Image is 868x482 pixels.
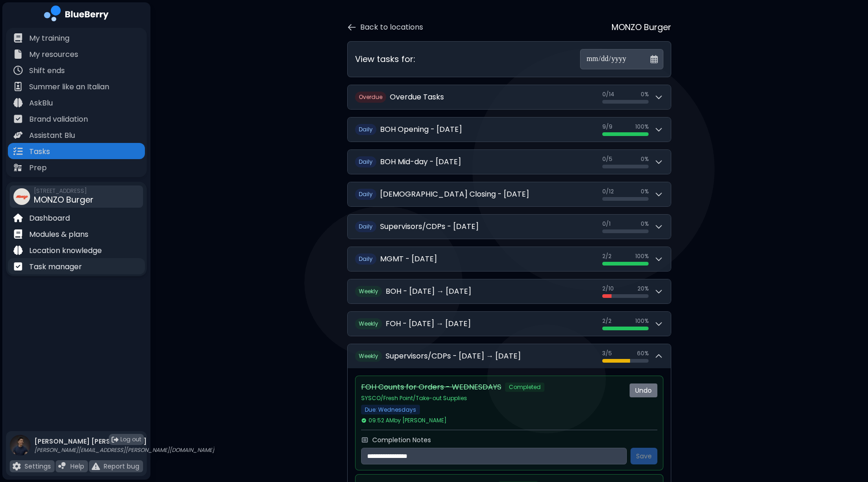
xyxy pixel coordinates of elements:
[635,317,649,325] span: 100 %
[13,262,23,271] img: file icon
[348,117,671,142] button: DailyBOH Opening - [DATE]9/9100%
[355,318,382,329] span: W
[29,130,75,141] p: Assistant Blu
[355,53,415,66] h3: View tasks for:
[361,382,501,393] p: FOH Counts for Orders - WEDNESDAYS
[602,317,612,325] span: 2 / 2
[13,229,23,239] img: file icon
[25,462,51,470] p: Settings
[29,146,50,157] p: Tasks
[355,92,386,103] span: O
[355,351,382,362] span: W
[29,49,78,60] p: My resources
[380,253,437,265] h2: MGMT - [DATE]
[34,194,94,205] span: MONZO Burger
[13,98,23,107] img: file icon
[348,344,671,368] button: WeeklySupervisors/CDPs - [DATE] → [DATE]3/560%
[104,462,139,470] p: Report bug
[602,285,614,292] span: 2 / 10
[602,350,612,357] span: 3 / 5
[29,213,70,224] p: Dashboard
[602,253,612,260] span: 2 / 2
[362,255,373,263] span: aily
[13,82,23,91] img: file icon
[362,222,373,230] span: aily
[13,213,23,222] img: file icon
[10,435,31,465] img: profile photo
[362,190,373,198] span: aily
[386,318,471,329] h2: FOH - [DATE] → [DATE]
[29,81,109,93] p: Summer like an Italian
[364,287,378,295] span: eekly
[631,448,657,464] button: Save
[34,437,214,445] p: [PERSON_NAME] [PERSON_NAME]
[361,395,622,402] p: SYSCO/Fresh Point/Take-out Supplies
[13,33,23,43] img: file icon
[29,114,88,125] p: Brand validation
[362,158,373,166] span: aily
[612,21,671,34] p: MONZO Burger
[13,49,23,59] img: file icon
[630,383,657,397] button: Undo
[355,189,376,200] span: D
[380,221,479,232] h2: Supervisors/CDPs - [DATE]
[348,247,671,271] button: DailyMGMT - [DATE]2/2100%
[34,446,214,454] p: [PERSON_NAME][EMAIL_ADDRESS][PERSON_NAME][DOMAIN_NAME]
[13,246,23,255] img: file icon
[29,162,47,173] p: Prep
[92,462,100,470] img: file icon
[29,245,102,256] p: Location knowledge
[372,436,431,444] label: Completion Notes
[12,462,21,470] img: file icon
[635,123,649,130] span: 100 %
[602,188,614,195] span: 0 / 12
[355,221,376,232] span: D
[347,22,423,33] button: Back to locations
[505,383,544,392] span: Completed
[348,182,671,206] button: Daily[DEMOGRAPHIC_DATA] Closing - [DATE]0/120%
[364,320,378,328] span: eekly
[602,220,611,228] span: 0 / 1
[380,189,529,200] h2: [DEMOGRAPHIC_DATA] Closing - [DATE]
[380,124,462,135] h2: BOH Opening - [DATE]
[355,286,382,297] span: W
[641,155,649,163] span: 0 %
[348,279,671,303] button: WeeklyBOH - [DATE] → [DATE]2/1020%
[348,215,671,239] button: DailySupervisors/CDPs - [DATE]0/10%
[355,253,376,265] span: D
[637,350,649,357] span: 60 %
[637,285,649,292] span: 20 %
[29,229,88,240] p: Modules & plans
[70,462,84,470] p: Help
[641,91,649,98] span: 0 %
[29,33,69,44] p: My training
[58,462,67,470] img: file icon
[361,417,447,424] span: 09:52 AM by [PERSON_NAME]
[29,65,65,76] p: Shift ends
[29,261,82,272] p: Task manager
[363,93,382,101] span: verdue
[602,91,614,98] span: 0 / 14
[34,187,94,195] span: [STREET_ADDRESS]
[13,163,23,172] img: file icon
[13,147,23,156] img: file icon
[355,156,376,167] span: D
[602,155,612,163] span: 0 / 5
[355,124,376,135] span: D
[348,150,671,174] button: DailyBOH Mid-day - [DATE]0/50%
[386,286,471,297] h2: BOH - [DATE] → [DATE]
[362,125,373,133] span: aily
[13,114,23,124] img: file icon
[13,188,30,205] img: company thumbnail
[112,436,119,443] img: logout
[635,253,649,260] span: 100 %
[44,6,109,25] img: company logo
[364,352,378,360] span: eekly
[386,351,521,362] h2: Supervisors/CDPs - [DATE] → [DATE]
[390,92,444,103] h2: Overdue Tasks
[13,130,23,140] img: file icon
[348,312,671,336] button: WeeklyFOH - [DATE] → [DATE]2/2100%
[641,188,649,195] span: 0 %
[120,436,141,443] span: Log out
[13,66,23,75] img: file icon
